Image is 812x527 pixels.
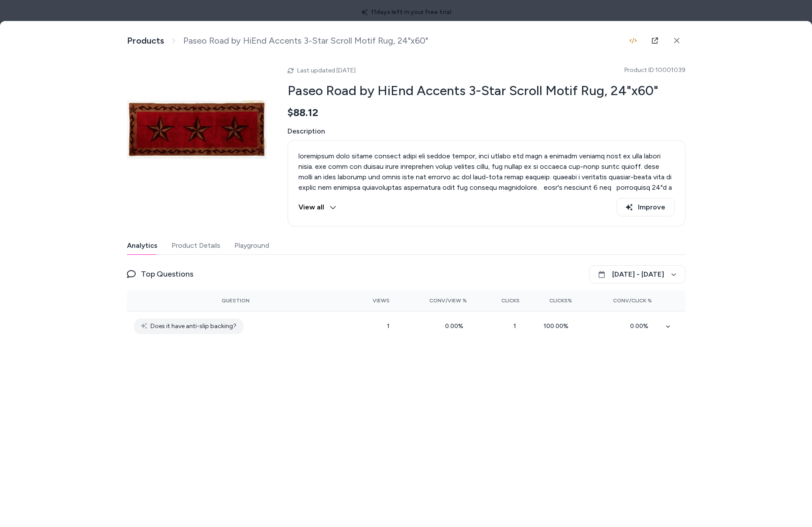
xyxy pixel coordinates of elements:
[534,294,572,308] button: Clicks%
[351,294,390,308] button: Views
[298,151,675,308] p: loremipsum dolo sitame consect adipi eli seddoe tempor, inci utlabo etd magn a enimadm veniamq no...
[127,35,164,46] a: Products
[630,322,652,330] span: 0.00 %
[297,67,356,74] span: Last updated [DATE]
[589,265,685,284] button: [DATE] - [DATE]
[549,297,572,304] span: Clicks%
[387,322,390,330] span: 1
[171,237,220,254] button: Product Details
[514,322,520,330] span: 1
[288,126,685,137] span: Description
[183,35,428,46] span: Paseo Road by HiEnd Accents 3-Star Scroll Motif Rug, 24"x60"
[501,297,520,304] span: Clicks
[445,322,467,330] span: 0.00 %
[127,60,267,199] img: Paseo-Road-by-HiEnd-Accents-3-Star-Scroll-Motif-Rug%2C-24%22x60%22.jpg
[586,294,652,308] button: Conv/Click %
[544,322,572,330] span: 100.00 %
[481,294,520,308] button: Clicks
[127,237,158,254] button: Analytics
[222,297,250,304] span: Question
[127,35,428,46] nav: breadcrumb
[222,294,250,308] button: Question
[298,198,336,216] button: View all
[373,297,390,304] span: Views
[288,106,319,119] span: $88.12
[141,268,193,280] span: Top Questions
[613,297,652,304] span: Conv/Click %
[624,66,685,75] span: Product ID: 10001039
[288,82,685,99] h2: Paseo Road by HiEnd Accents 3-Star Scroll Motif Rug, 24"x60"
[429,297,467,304] span: Conv/View %
[234,237,269,254] button: Playground
[617,198,675,216] button: Improve
[151,321,236,332] span: Does it have anti-slip backing?
[404,294,467,308] button: Conv/View %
